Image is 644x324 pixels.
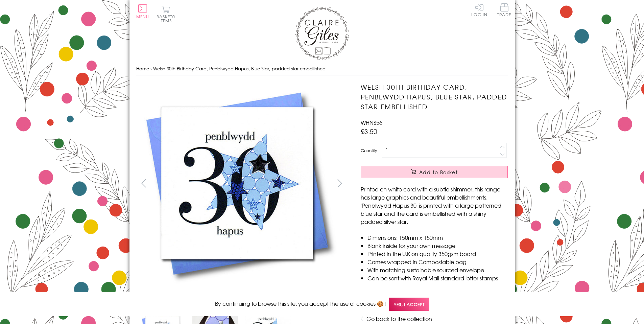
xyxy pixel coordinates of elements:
[136,4,149,19] button: Menu
[361,126,377,136] span: £3.50
[367,258,508,266] li: Comes wrapped in Compostable bag
[497,3,511,18] a: Trade
[153,65,326,72] span: Welsh 30th Birthday Card, Penblwydd Hapus, Blue Star, padded star embellished
[136,82,339,285] img: Welsh 30th Birthday Card, Penblwydd Hapus, Blue Star, padded star embellished
[497,3,511,17] span: Trade
[150,65,152,72] span: ›
[157,5,175,23] button: Basket0 items
[361,118,382,126] span: WHNS56
[471,3,487,17] a: Log In
[136,65,149,72] a: Home
[361,166,508,178] button: Add to Basket
[136,62,508,76] nav: breadcrumbs
[136,14,149,20] span: Menu
[367,266,508,274] li: With matching sustainable sourced envelope
[361,147,377,154] label: Quantity
[367,233,508,241] li: Dimensions: 150mm x 150mm
[160,14,175,24] span: 0 items
[367,250,508,258] li: Printed in the U.K on quality 350gsm board
[361,185,508,226] p: Printed on white card with a subtle shimmer, this range has large graphics and beautiful embellis...
[389,298,429,311] span: Yes, I accept
[366,315,432,323] a: Go back to the collection
[419,169,458,176] span: Add to Basket
[136,176,151,191] button: prev
[332,176,347,191] button: next
[367,241,508,250] li: Blank inside for your own message
[361,82,508,111] h1: Welsh 30th Birthday Card, Penblwydd Hapus, Blue Star, padded star embellished
[295,7,349,60] img: Claire Giles Greetings Cards
[367,274,508,282] li: Can be sent with Royal Mail standard letter stamps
